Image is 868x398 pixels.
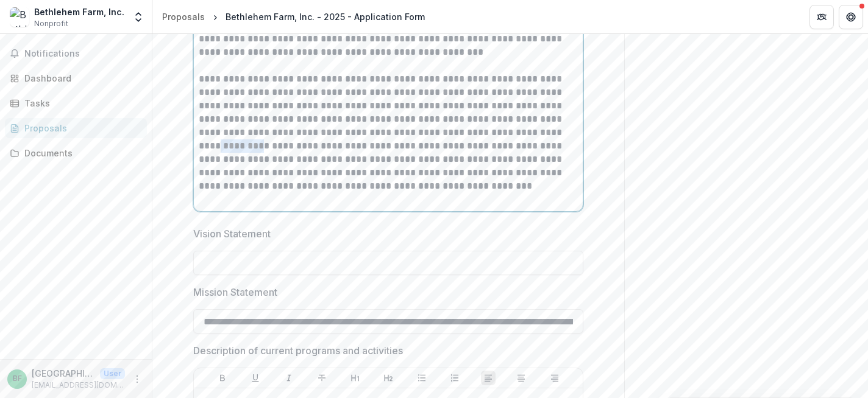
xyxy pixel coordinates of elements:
[5,68,147,88] a: Dashboard
[24,97,137,110] div: Tasks
[315,371,329,385] button: Strike
[248,371,263,385] button: Underline
[514,371,528,385] button: Align Center
[193,285,277,299] p: Mission Statement
[5,93,147,113] a: Tasks
[10,7,29,27] img: Bethlehem Farm, Inc.
[5,44,147,63] button: Notifications
[193,343,403,358] p: Description of current programs and activities
[481,371,496,385] button: Align Left
[157,8,210,26] a: Proposals
[809,5,834,29] button: Partners
[34,5,124,18] div: Bethlehem Farm, Inc.
[414,371,429,385] button: Bullet List
[215,371,230,385] button: Bold
[282,371,296,385] button: Italicize
[839,5,863,29] button: Get Help
[5,143,147,163] a: Documents
[32,367,95,380] p: [GEOGRAPHIC_DATA]
[226,10,425,23] div: Bethlehem Farm, Inc. - 2025 - Application Form
[32,380,125,391] p: [EMAIL_ADDRESS][DOMAIN_NAME]
[348,371,363,385] button: Heading 1
[130,372,144,386] button: More
[34,18,68,29] span: Nonprofit
[100,368,125,379] p: User
[24,122,137,134] div: Proposals
[130,5,147,29] button: Open entity switcher
[24,147,137,159] div: Documents
[5,118,147,138] a: Proposals
[447,371,462,385] button: Ordered List
[24,72,137,85] div: Dashboard
[193,226,271,241] p: Vision Statement
[13,375,22,383] div: Bethlehem Farm
[381,371,396,385] button: Heading 2
[157,8,430,26] nav: breadcrumb
[162,10,205,23] div: Proposals
[24,49,142,59] span: Notifications
[547,371,562,385] button: Align Right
